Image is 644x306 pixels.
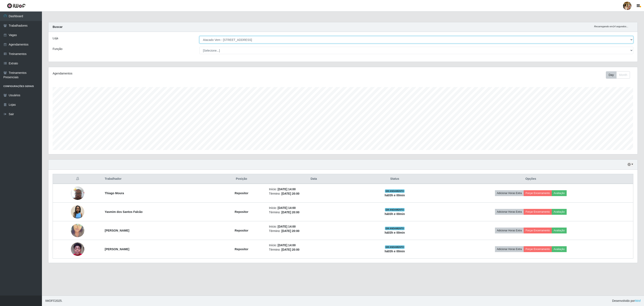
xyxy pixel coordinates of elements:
strong: Yasmim dos Santos Falcão [105,210,143,214]
time: [DATE] 14:00 [278,243,296,247]
strong: há 03 h e 00 min [385,231,405,234]
a: iWof [635,299,641,302]
button: Adicionar Horas Extra [495,209,524,215]
li: Início: [269,187,358,191]
th: Trabalhador [102,174,216,184]
span: Desenvolvido por [612,299,641,303]
li: Término: [269,210,358,215]
button: Month [616,71,630,79]
li: Término: [269,191,358,196]
strong: Repositor [235,229,248,232]
span: EM ANDAMENTO [385,227,405,230]
button: Avaliação [552,209,567,215]
time: [DATE] 20:00 [281,192,299,195]
div: Agendamentos [53,71,291,76]
button: Forçar Encerramento [524,209,552,215]
button: Adicionar Horas Extra [495,190,524,196]
button: Avaliação [552,246,567,252]
strong: Thiago Moura [105,191,124,195]
button: Avaliação [552,228,567,233]
button: Day [606,71,617,79]
div: First group [606,71,630,79]
label: Função [53,47,62,51]
li: Término: [269,247,358,252]
li: Início: [269,243,358,247]
img: 1755089354711.jpeg [71,240,84,258]
span: EM ANDAMENTO [385,189,405,193]
th: Status [361,174,428,184]
span: EM ANDAMENTO [385,245,405,249]
img: 1746631874298.jpeg [71,184,84,202]
li: Início: [269,224,358,229]
strong: Repositor [235,210,248,214]
time: [DATE] 20:00 [281,211,299,214]
button: Forçar Encerramento [524,190,552,196]
button: Forçar Encerramento [524,246,552,252]
strong: [PERSON_NAME] [105,247,129,251]
strong: Repositor [235,247,248,251]
button: Adicionar Horas Extra [495,228,524,233]
time: [DATE] 20:00 [281,248,299,251]
th: Posição [217,174,266,184]
img: 1754928869787.jpeg [71,219,84,242]
li: Início: [269,206,358,210]
strong: há 03 h e 00 min [385,250,405,253]
span: EM ANDAMENTO [385,208,405,211]
th: Data [266,174,361,184]
strong: há 03 h e 00 min [385,212,405,216]
time: [DATE] 14:00 [278,188,296,191]
img: 1751205248263.jpeg [71,205,84,219]
th: Opções [428,174,633,184]
div: Toolbar with button groups [606,71,633,79]
span: © 2025 . [45,299,62,303]
i: Recarregando em 14 segundos... [594,25,628,28]
button: Adicionar Horas Extra [495,246,524,252]
time: [DATE] 20:00 [281,229,299,233]
strong: Repositor [235,191,248,195]
li: Término: [269,229,358,233]
strong: há 03 h e 00 min [385,194,405,197]
img: CoreUI Logo [7,3,26,8]
strong: [PERSON_NAME] [105,229,129,232]
strong: Buscar [53,25,62,29]
time: [DATE] 14:00 [278,225,296,228]
span: IWOF [45,299,53,302]
button: Forçar Encerramento [524,228,552,233]
time: [DATE] 14:00 [278,206,296,210]
label: Loja [53,36,58,40]
button: Avaliação [552,190,567,196]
